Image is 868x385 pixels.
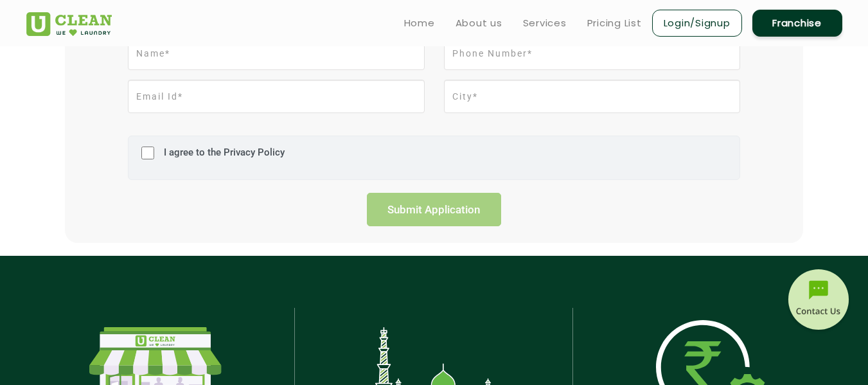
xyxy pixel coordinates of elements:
[26,12,112,36] img: UClean Laundry and Dry Cleaning
[786,269,851,334] img: contact-btn
[523,15,567,31] a: Services
[161,147,285,170] label: I agree to the Privacy Policy
[652,10,742,37] a: Login/Signup
[367,193,502,226] input: Submit Application
[404,15,435,31] a: Home
[128,37,424,70] input: Name*
[128,80,424,113] input: Email Id*
[444,80,740,113] input: City*
[444,37,740,70] input: Phone Number*
[587,15,642,31] a: Pricing List
[456,15,502,31] a: About us
[752,10,842,37] a: Franchise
